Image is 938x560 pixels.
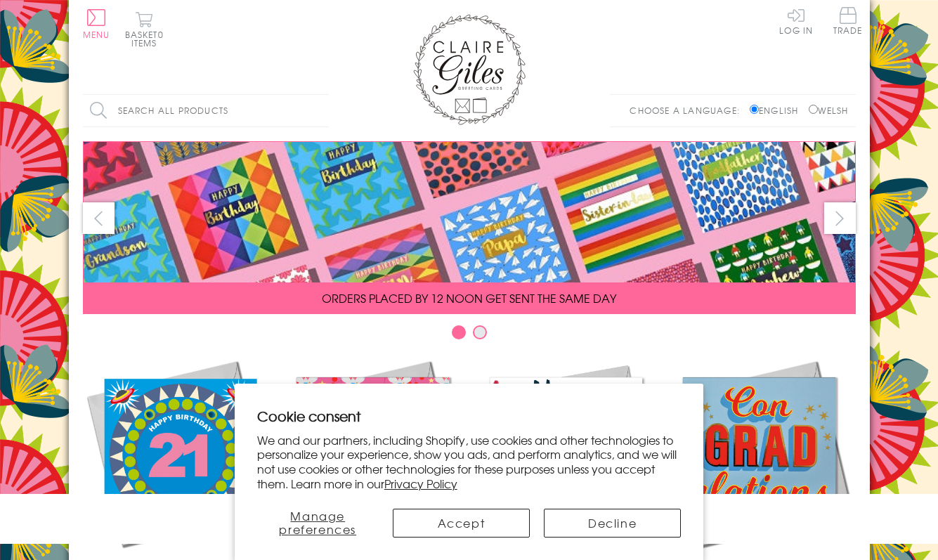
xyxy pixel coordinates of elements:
button: Decline [544,509,681,538]
button: Manage preferences [257,509,379,538]
span: Menu [83,28,110,41]
img: Claire Giles Greetings Cards [413,14,526,125]
a: Trade [833,7,863,37]
span: Trade [833,7,863,34]
h2: Cookie consent [257,406,682,426]
input: Search [315,95,329,126]
input: Welsh [809,105,818,114]
span: 0 items [131,28,164,49]
span: ORDERS PLACED BY 12 NOON GET SENT THE SAME DAY [322,289,616,306]
button: next [824,202,856,234]
button: Carousel Page 1 (Current Slide) [452,325,466,339]
button: prev [83,202,115,234]
button: Carousel Page 2 [473,325,487,339]
button: Basket0 items [125,11,164,47]
label: English [750,104,805,117]
p: We and our partners, including Shopify, use cookies and other technologies to personalize your ex... [257,433,682,491]
input: Search all products [83,95,329,126]
a: Privacy Policy [384,475,457,492]
label: Welsh [809,104,849,117]
button: Menu [83,9,110,39]
button: Accept [393,509,530,538]
a: Log In [779,7,813,34]
p: Choose a language: [630,104,747,117]
input: English [750,105,759,114]
span: Manage preferences [279,507,356,538]
div: Carousel Pagination [83,325,856,346]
